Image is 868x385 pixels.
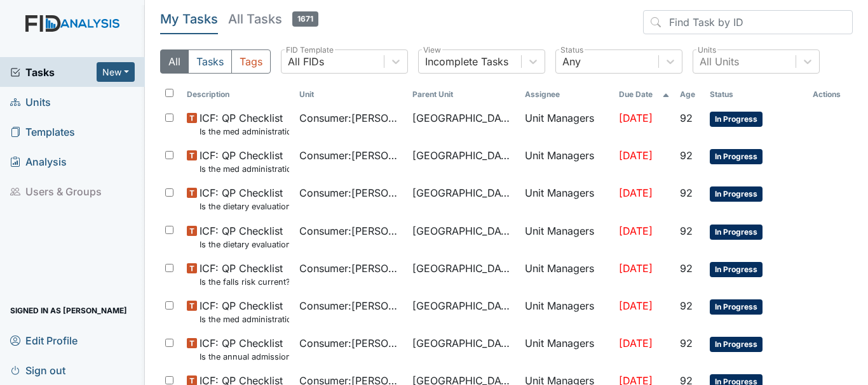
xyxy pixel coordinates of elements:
span: Consumer : [PERSON_NAME][GEOGRAPHIC_DATA] [299,298,402,313]
input: Toggle All Rows Selected [165,89,173,97]
span: Edit Profile [10,330,78,350]
span: In Progress [710,262,763,277]
span: [GEOGRAPHIC_DATA] [412,185,515,200]
span: ICF: QP Checklist Is the annual admission agreement current? (document the date in the comment se... [200,336,289,363]
span: 92 [680,225,693,237]
th: Assignee [520,84,614,105]
span: [DATE] [619,262,653,275]
span: Consumer : [PERSON_NAME] [299,223,402,238]
span: Units [10,92,51,112]
td: Unit Managers [520,180,614,218]
td: Unit Managers [520,105,614,143]
span: [GEOGRAPHIC_DATA] [412,336,515,351]
th: Toggle SortBy [294,84,407,105]
span: [DATE] [619,225,653,237]
button: All [160,49,189,74]
small: Is the med administration assessment current? (document the date in the comment section) [200,163,289,175]
span: [DATE] [619,112,653,124]
span: Consumer : [PERSON_NAME] [299,185,402,200]
span: [DATE] [619,337,653,349]
span: 92 [680,112,693,124]
span: [DATE] [619,299,653,312]
span: Consumer : [PERSON_NAME][GEOGRAPHIC_DATA] [299,148,402,163]
button: New [97,62,135,82]
span: 92 [680,149,693,162]
span: ICF: QP Checklist Is the med administration assessment current? (document the date in the comment... [200,298,289,325]
span: 92 [680,186,693,199]
span: In Progress [710,149,763,164]
span: In Progress [710,225,763,240]
span: In Progress [710,299,763,315]
span: Templates [10,122,75,141]
td: Unit Managers [520,256,614,293]
span: [GEOGRAPHIC_DATA] [412,298,515,313]
span: ICF: QP Checklist Is the dietary evaluation current? (document the date in the comment section) [200,185,289,212]
h5: My Tasks [160,10,218,28]
div: Incomplete Tasks [425,54,508,69]
span: In Progress [710,112,763,127]
span: Consumer : [PERSON_NAME] [299,110,402,126]
span: Consumer : [PERSON_NAME] [299,261,402,276]
span: Sign out [10,360,65,380]
small: Is the dietary evaluation current? (document the date in the comment section) [200,200,289,212]
span: ICF: QP Checklist Is the med administration assessment current? (document the date in the comment... [200,110,289,138]
td: Unit Managers [520,143,614,180]
small: Is the annual admission agreement current? (document the date in the comment section) [200,351,289,363]
span: 1671 [292,11,318,27]
h5: All Tasks [228,10,318,28]
span: Consumer : [PERSON_NAME] [299,336,402,351]
input: Find Task by ID [643,10,853,34]
small: Is the falls risk current? (document the date in the comment section) [200,276,289,288]
span: Analysis [10,152,67,171]
button: Tasks [188,49,232,74]
span: 92 [680,337,693,349]
th: Toggle SortBy [675,84,705,105]
td: Unit Managers [520,218,614,256]
th: Toggle SortBy [705,84,808,105]
small: Is the med administration assessment current? (document the date in the comment section) [200,313,289,325]
span: ICF: QP Checklist Is the dietary evaluation current? (document the date in the comment section) [200,223,289,251]
span: 92 [680,299,693,312]
th: Toggle SortBy [614,84,675,105]
span: [GEOGRAPHIC_DATA] [412,223,515,238]
span: [DATE] [619,186,653,199]
span: In Progress [710,337,763,352]
button: Tags [231,49,271,74]
div: Any [562,54,581,69]
div: All Units [700,54,739,69]
span: 92 [680,262,693,275]
span: [DATE] [619,149,653,162]
span: [GEOGRAPHIC_DATA] [412,110,515,126]
div: All FIDs [288,54,324,69]
td: Unit Managers [520,293,614,330]
th: Actions [808,84,853,105]
span: [GEOGRAPHIC_DATA] [412,261,515,276]
span: ICF: QP Checklist Is the falls risk current? (document the date in the comment section) [200,261,289,288]
th: Toggle SortBy [182,84,294,105]
small: Is the med administration assessment current? (document the date in the comment section) [200,126,289,138]
th: Toggle SortBy [407,84,520,105]
span: [GEOGRAPHIC_DATA] [412,148,515,163]
div: Type filter [160,49,271,74]
small: Is the dietary evaluation current? (document the date in the comment section) [200,238,289,251]
span: In Progress [710,186,763,202]
span: Signed in as [PERSON_NAME] [10,301,127,320]
span: ICF: QP Checklist Is the med administration assessment current? (document the date in the comment... [200,148,289,175]
td: Unit Managers [520,330,614,368]
a: Tasks [10,65,97,80]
